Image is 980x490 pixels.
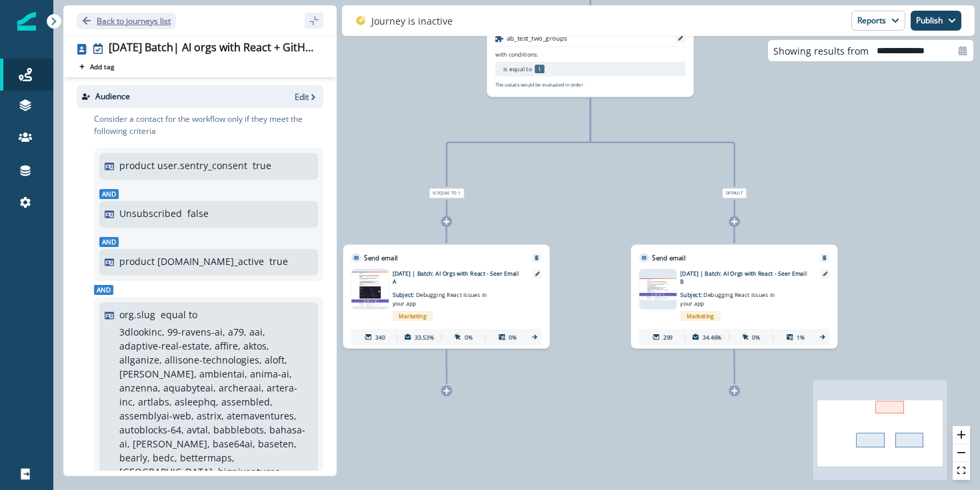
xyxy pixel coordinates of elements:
[652,253,685,262] p: Send email
[703,333,722,342] p: 34.46%
[631,244,837,348] div: Send emailRemoveemail asset unavailable[DATE] | Batch: AI Orgs with React - Seer Email BSubject: ...
[591,98,735,186] g: Edge from e3f9f086-bd75-4f68-b4cd-8fd40a593291 to node-edge-label4300b32c-1697-425d-9068-5fabc28d...
[393,311,433,321] span: Marketing
[465,333,473,342] p: 0%
[253,158,271,172] p: true
[161,308,197,322] p: equal to
[17,12,36,31] img: Inflection
[371,14,453,28] p: Journey is inactive
[773,44,869,58] p: Showing results from
[305,13,323,29] button: sidebar collapse toggle
[364,253,397,262] p: Send email
[752,333,760,342] p: 0%
[369,188,524,198] div: is equal to 1
[97,15,171,27] p: Back to journeys list
[535,65,544,73] p: 1
[119,158,247,172] p: product user.sentry_consent
[953,426,970,444] button: zoom in
[797,333,805,342] p: 1%
[415,333,434,342] p: 33.53%
[663,333,673,342] p: 299
[119,308,155,322] p: org.slug
[851,11,905,31] button: Reports
[680,286,781,308] p: Subject:
[90,63,114,71] p: Add tag
[639,278,677,300] img: email asset unavailable
[119,206,182,220] p: Unsubscribed
[109,41,318,56] div: [DATE] Batch| AI orgs with React + GitHub - Seer
[94,285,113,295] span: And
[99,189,119,199] span: And
[295,91,318,103] button: Edit
[680,269,809,286] p: [DATE] | Batch: AI Orgs with React - Seer Email B
[657,188,812,198] div: Default
[953,444,970,462] button: zoom out
[680,291,775,307] span: Debugging React issues in your app
[295,91,309,103] p: Edit
[911,11,961,31] button: Publish
[343,244,549,348] div: Send emailRemoveemail asset unavailable[DATE] | Batch: AI Orgs with React - Seer Email ASubject: ...
[429,188,465,198] span: is equal to 1
[509,333,517,342] p: 0%
[953,462,970,480] button: fit view
[503,65,531,73] p: is equal to
[393,269,521,286] p: [DATE] | Batch: AI Orgs with React - Seer Email A
[119,254,264,268] p: product [DOMAIN_NAME]_active
[99,237,119,247] span: And
[818,255,831,260] button: Remove
[495,50,539,59] p: with conditions:
[507,33,567,43] p: ab_test_two_groups
[680,311,720,321] span: Marketing
[495,81,584,89] p: The values would be evaluated in order.
[94,113,323,137] p: Consider a contact for the workflow only if they meet the following criteria
[269,254,288,268] p: true
[375,333,385,342] p: 340
[351,272,389,306] img: email asset unavailable
[77,61,117,72] button: Add tag
[530,255,543,260] button: Remove
[447,98,591,186] g: Edge from e3f9f086-bd75-4f68-b4cd-8fd40a593291 to node-edge-labelce65adda-0c51-46a0-ae8a-138d7160...
[723,188,747,198] span: Default
[393,286,493,308] p: Subject:
[95,91,130,103] p: Audience
[393,291,487,307] span: Debugging React issues in your app
[487,7,693,97] div: Branch by tokenRemoveab_test_two_groupswith conditions:is equal to 1The values would be evaluated...
[77,13,176,29] button: Go back
[187,206,209,220] p: false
